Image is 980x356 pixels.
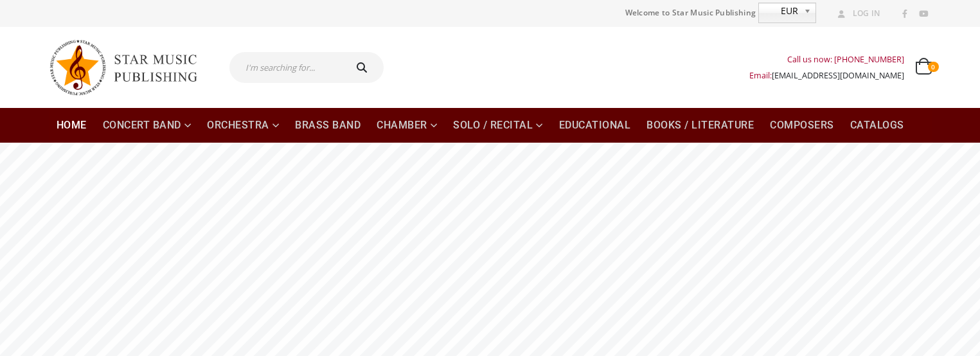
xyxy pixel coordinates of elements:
[833,5,880,22] a: Log In
[639,108,762,143] a: Books / Literature
[445,108,551,143] a: Solo / Recital
[749,51,904,67] div: Call us now: [PHONE_NUMBER]
[551,108,639,143] a: Educational
[749,67,904,84] div: Email:
[229,52,343,83] input: I'm searching for...
[762,108,842,143] a: Composers
[915,6,932,22] a: Youtube
[95,108,199,143] a: Concert Band
[772,70,904,81] a: [EMAIL_ADDRESS][DOMAIN_NAME]
[49,108,94,143] a: Home
[199,108,287,143] a: Orchestra
[625,3,756,22] span: Welcome to Star Music Publishing
[759,3,799,19] span: EUR
[896,6,913,22] a: Facebook
[49,33,209,102] img: Star Music Publishing
[343,52,384,83] button: Search
[842,108,912,143] a: Catalogs
[928,62,938,72] span: 0
[287,108,368,143] a: Brass Band
[369,108,445,143] a: Chamber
